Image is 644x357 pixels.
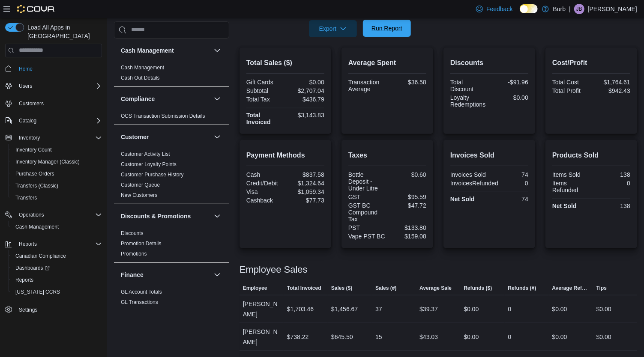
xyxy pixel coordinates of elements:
h2: Cost/Profit [552,58,630,68]
div: Gift Cards [246,79,284,86]
button: Customer [212,132,222,142]
h2: Total Sales ($) [246,58,324,68]
span: Promotion Details [121,240,162,247]
span: Tips [596,285,607,292]
button: Discounts & Promotions [212,211,222,221]
span: Dashboards [15,265,50,271]
span: Cash Management [12,222,102,232]
div: $3,143.83 [287,112,324,119]
button: Transfers [9,192,105,204]
a: Inventory Manager (Classic) [12,157,83,167]
button: Canadian Compliance [9,250,105,262]
a: OCS Transaction Submission Details [121,113,205,119]
div: Bottle Deposit - Under Litre [348,171,386,192]
div: 138 [593,171,630,178]
div: $0.00 [552,332,567,342]
a: GL Account Totals [121,289,162,295]
h3: Customer [121,133,149,141]
span: Home [15,63,102,74]
span: Dashboards [12,263,102,273]
button: Finance [212,270,222,280]
div: Discounts & Promotions [114,228,229,262]
span: Inventory Manager (Classic) [15,158,80,165]
button: Reports [9,274,105,286]
div: $1,764.61 [593,79,630,86]
div: 74 [491,196,528,202]
div: $77.73 [287,197,324,204]
span: Refunds (#) [508,285,536,292]
span: Inventory Manager (Classic) [12,157,102,167]
div: GST [348,193,386,200]
a: Promotions [121,251,147,257]
h2: Taxes [348,150,426,161]
strong: Total Invoiced [246,112,271,125]
span: Inventory Count [12,145,102,155]
div: InvoicesRefunded [450,180,498,187]
button: Cash Management [121,46,210,55]
span: Inventory [15,133,102,143]
div: $133.80 [389,224,426,231]
p: [PERSON_NAME] [588,4,637,14]
span: Refunds ($) [464,285,492,292]
button: Customer [121,133,210,141]
h2: Average Spent [348,58,426,68]
span: OCS Transaction Submission Details [121,113,205,119]
div: 138 [593,202,630,209]
div: 0 [593,180,630,187]
span: Canadian Compliance [12,251,102,261]
div: 0 [502,180,528,187]
div: $1,324.64 [287,180,324,187]
span: Users [15,81,102,91]
div: -$91.96 [491,79,528,86]
div: Total Discount [450,79,488,92]
button: Run Report [363,20,411,37]
span: Reports [15,277,33,283]
a: Cash Management [121,65,164,71]
div: $645.50 [331,332,353,342]
span: Settings [15,304,102,315]
button: Catalog [15,116,40,126]
div: Visa [246,188,284,195]
a: Customer Queue [121,182,160,188]
div: $942.43 [593,87,630,94]
span: Load All Apps in [GEOGRAPHIC_DATA] [24,23,102,40]
div: Total Cost [552,79,590,86]
h3: Employee Sales [240,265,308,275]
div: [PERSON_NAME] [240,323,284,351]
span: Users [19,83,32,89]
div: 0 [508,332,512,342]
div: Total Profit [552,87,590,94]
a: Dashboards [9,262,105,274]
button: Users [2,80,105,92]
span: Cash Out Details [121,74,160,81]
div: Cash [246,171,284,178]
div: $1,059.34 [287,188,324,195]
a: GL Transactions [121,299,158,305]
a: Purchase Orders [12,169,58,179]
span: Canadian Compliance [15,253,66,259]
a: Transfers [12,193,40,203]
button: Operations [2,209,105,221]
div: $39.37 [419,304,438,314]
button: Reports [15,239,40,249]
a: Customers [15,98,47,109]
button: Discounts & Promotions [121,212,210,220]
div: $738.22 [287,332,309,342]
button: Cash Management [212,45,222,56]
div: Customer [114,149,229,204]
span: Total Invoiced [287,285,321,292]
div: Subtotal [246,87,284,94]
div: $43.03 [419,332,438,342]
button: Home [2,62,105,75]
span: JB [576,4,582,14]
span: Transfers (Classic) [12,181,102,191]
div: $36.58 [389,79,426,86]
span: GL Transactions [121,299,158,306]
div: 37 [375,304,382,314]
div: Transaction Average [348,79,386,92]
strong: Net Sold [450,196,475,202]
a: Cash Out Details [121,75,160,81]
span: Transfers [12,193,102,203]
span: Operations [19,211,44,218]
